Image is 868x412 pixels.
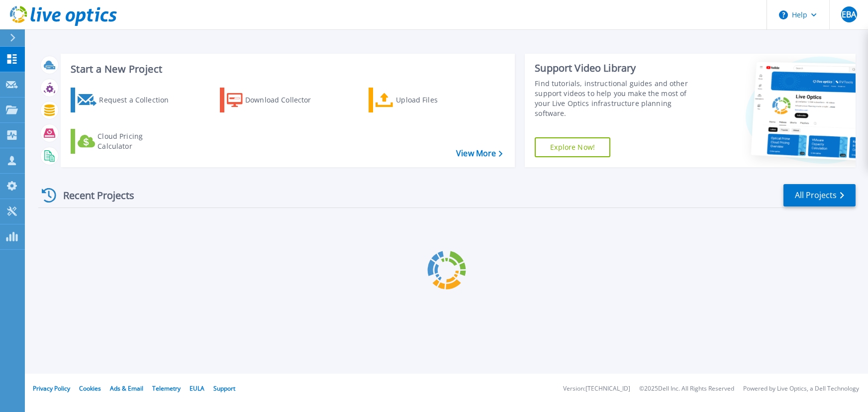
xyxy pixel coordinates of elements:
a: Ads & Email [110,384,143,393]
li: Version: [TECHNICAL_ID] [563,386,630,392]
a: Support [213,384,235,393]
a: Explore Now! [535,137,610,157]
li: Powered by Live Optics, a Dell Technology [743,386,859,392]
a: Cloud Pricing Calculator [71,129,182,154]
a: Request a Collection [71,88,182,112]
div: Recent Projects [38,183,148,207]
div: Request a Collection [99,90,179,110]
li: © 2025 Dell Inc. All Rights Reserved [639,386,734,392]
a: View More [456,149,502,158]
h3: Start a New Project [71,64,502,75]
div: Download Collector [245,90,325,110]
a: All Projects [783,184,856,206]
a: Download Collector [220,88,331,112]
a: Cookies [79,384,101,393]
a: Upload Files [369,88,480,112]
div: Support Video Library [535,62,702,75]
div: Upload Files [396,90,476,110]
a: Telemetry [152,384,181,393]
div: Find tutorials, instructional guides and other support videos to help you make the most of your L... [535,79,702,118]
div: Cloud Pricing Calculator [97,131,177,151]
a: Privacy Policy [33,384,70,393]
span: EBA [842,10,856,18]
a: EULA [190,384,204,393]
